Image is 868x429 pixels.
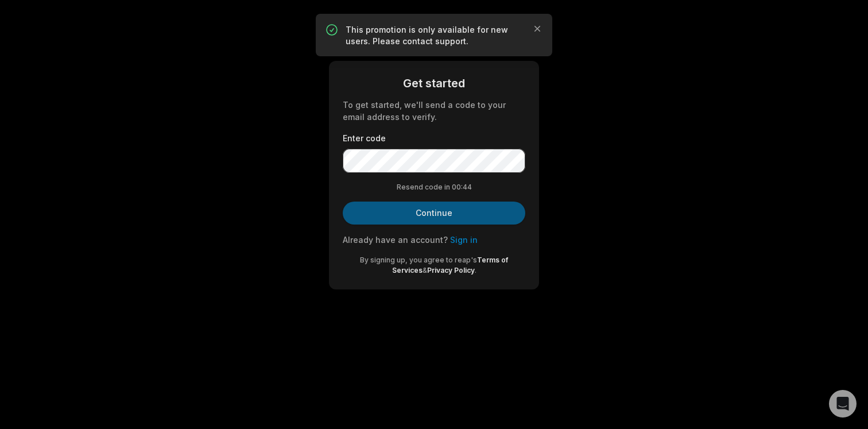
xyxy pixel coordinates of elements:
[450,235,478,245] a: Sign in
[343,132,525,144] label: Enter code
[427,266,475,275] a: Privacy Policy
[423,266,427,275] span: &
[343,182,525,192] div: Resend code in 00:
[343,235,448,245] span: Already have an account?
[463,182,472,192] span: 44
[346,24,522,47] p: This promotion is only available for new users. Please contact support.
[343,202,525,225] button: Continue
[343,75,525,92] div: Get started
[360,256,477,264] span: By signing up, you agree to reap's
[475,266,476,275] span: .
[343,99,525,123] div: To get started, we'll send a code to your email address to verify.
[392,256,509,275] a: Terms of Services
[829,390,857,418] div: Open Intercom Messenger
